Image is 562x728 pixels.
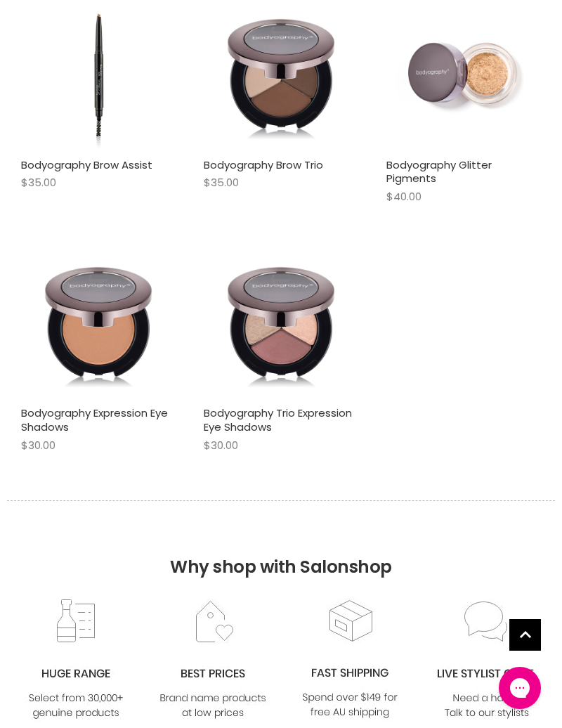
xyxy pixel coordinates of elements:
[7,500,555,598] h2: Why shop with Salonshop
[21,405,168,434] a: Bodyography Expression Eye Shadows
[21,175,56,190] span: $35.00
[293,598,407,721] img: fast.jpg
[509,619,541,651] a: Back to top
[509,619,541,656] span: Back to top
[19,599,133,722] img: range2_8cf790d4-220e-469f-917d-a18fed3854b6.jpg
[204,157,323,172] a: Bodyography Brow Trio
[386,157,492,186] a: Bodyography Glitter Pigments
[21,157,152,172] a: Bodyography Brow Assist
[204,405,352,434] a: Bodyography Trio Expression Eye Shadows
[492,662,548,714] iframe: Gorgias live chat messenger
[204,175,239,190] span: $35.00
[430,599,544,722] img: chat_c0a1c8f7-3133-4fc6-855f-7264552747f6.jpg
[21,438,55,453] span: $30.00
[386,189,421,204] span: $40.00
[204,245,358,399] img: Bodyography Trio Expression Eye Shadows
[204,438,238,453] span: $30.00
[156,599,270,722] img: prices.jpg
[21,245,176,399] img: Bodyography Expression Eye Shadows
